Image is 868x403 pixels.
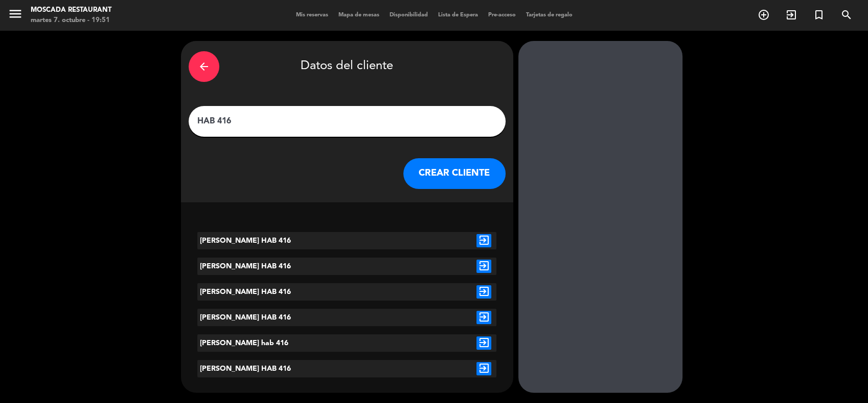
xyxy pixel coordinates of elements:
div: [PERSON_NAME] HAB 416 [197,258,322,275]
span: Disponibilidad [384,12,433,18]
span: Mapa de mesas [333,12,384,18]
span: Mis reservas [291,12,333,18]
div: Moscada Restaurant [31,5,111,15]
div: [PERSON_NAME] HAB 416 [197,360,322,377]
span: Tarjetas de regalo [521,12,578,18]
div: [PERSON_NAME] hab 416 [197,334,322,352]
i: search [840,9,853,21]
i: exit_to_app [476,362,491,375]
div: Datos del cliente [189,49,506,84]
input: Escriba nombre, correo electrónico o número de teléfono... [196,114,498,129]
i: exit_to_app [476,285,491,299]
i: arrow_back [198,60,210,73]
i: add_circle_outline [758,9,770,21]
i: exit_to_app [476,311,491,324]
div: martes 7. octubre - 19:51 [31,15,111,26]
i: menu [8,6,23,22]
div: [PERSON_NAME] HAB 416 [197,283,322,301]
div: [PERSON_NAME] HAB 416 [197,232,322,249]
i: exit_to_app [476,234,491,247]
button: menu [8,6,23,25]
button: CREAR CLIENTE [403,158,506,189]
i: exit_to_app [476,260,491,273]
i: turned_in_not [813,9,825,21]
span: Lista de Espera [433,12,483,18]
span: Pre-acceso [483,12,521,18]
i: exit_to_app [476,336,491,350]
i: exit_to_app [785,9,797,21]
div: [PERSON_NAME] HAB 416 [197,309,322,326]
